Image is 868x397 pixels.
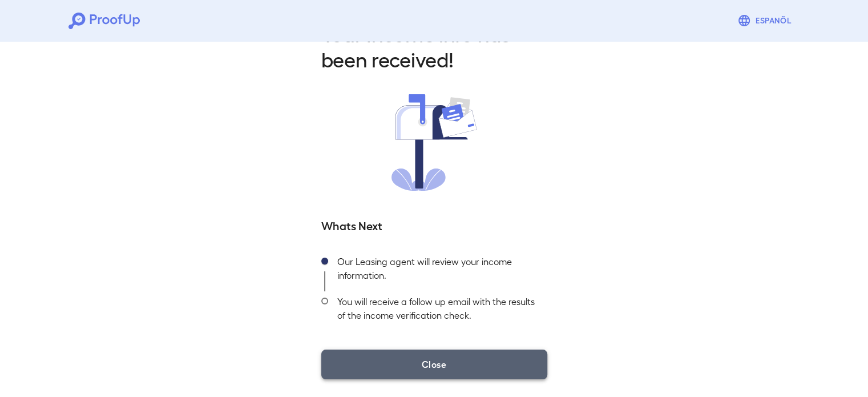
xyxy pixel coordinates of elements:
[321,21,547,71] h2: Your Income info has been received!
[328,251,547,291] div: Our Leasing agent will review your income information.
[328,291,547,331] div: You will receive a follow up email with the results of the income verification check.
[321,217,547,233] h5: Whats Next
[733,9,800,32] button: Espanõl
[321,350,547,379] button: Close
[391,94,477,191] img: received.svg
